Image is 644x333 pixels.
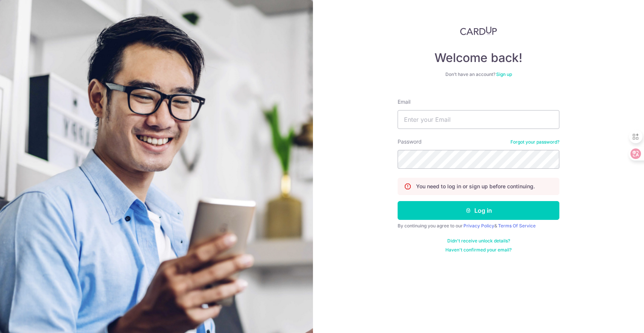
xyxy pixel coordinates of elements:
div: Don’t have an account? [398,71,559,77]
a: Terms Of Service [498,223,536,229]
p: You need to log in or sign up before continuing. [416,183,535,190]
label: Password [398,138,422,145]
h4: Welcome back! [398,50,559,65]
a: Forgot your password? [510,139,559,145]
a: Didn't receive unlock details? [447,238,510,244]
label: Email [398,98,410,106]
button: Log in [398,201,559,220]
a: Privacy Policy [463,223,494,229]
img: CardUp Logo [460,26,497,35]
input: Enter your Email [398,110,559,129]
a: Sign up [496,71,512,77]
a: Haven't confirmed your email? [445,247,512,253]
div: By continuing you agree to our & [398,223,559,229]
